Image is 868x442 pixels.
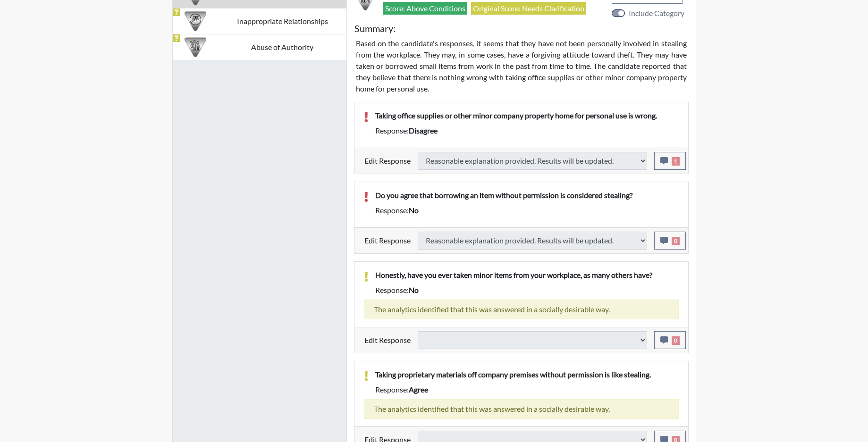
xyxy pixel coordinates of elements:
[654,232,686,250] button: 0
[409,206,419,215] span: no
[409,385,428,394] span: agree
[375,110,679,121] p: Taking office supplies or other minor company property home for personal use is wrong.
[364,232,411,250] label: Edit Response
[185,36,206,58] img: CATEGORY%20ICON-01.94e51fac.png
[368,125,686,136] div: Response:
[411,152,654,170] div: Update the test taker's response, the change might impact the score
[654,331,686,349] button: 0
[672,336,680,345] span: 0
[375,190,679,201] p: Do you agree that borrowing an item without permission is considered stealing?
[219,8,346,34] td: Inappropriate Relationships
[368,284,686,296] div: Response:
[364,300,679,319] div: The analytics identified that this was answered in a socially desirable way.
[471,2,586,15] span: Original Score: Needs Clarification
[375,269,679,281] p: Honestly, have you ever taken minor items from your workplace, as many others have?
[409,126,438,135] span: disagree
[672,157,680,166] span: 1
[185,10,206,32] img: CATEGORY%20ICON-14.139f8ef7.png
[368,205,686,216] div: Response:
[409,285,419,294] span: no
[364,399,679,419] div: The analytics identified that this was answered in a socially desirable way.
[375,369,679,380] p: Taking proprietary materials off company premises without permission is like stealing.
[364,152,411,170] label: Edit Response
[383,2,467,15] span: Score: Above Conditions
[364,331,411,349] label: Edit Response
[654,152,686,170] button: 1
[354,23,396,34] h5: Summary:
[219,34,346,60] td: Abuse of Authority
[368,384,686,395] div: Response:
[356,38,687,94] p: Based on the candidate's responses, it seems that they have not been personally involved in steal...
[629,8,684,19] label: Include Category
[411,232,654,250] div: Update the test taker's response, the change might impact the score
[411,331,654,349] div: Update the test taker's response, the change might impact the score
[672,237,680,245] span: 0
